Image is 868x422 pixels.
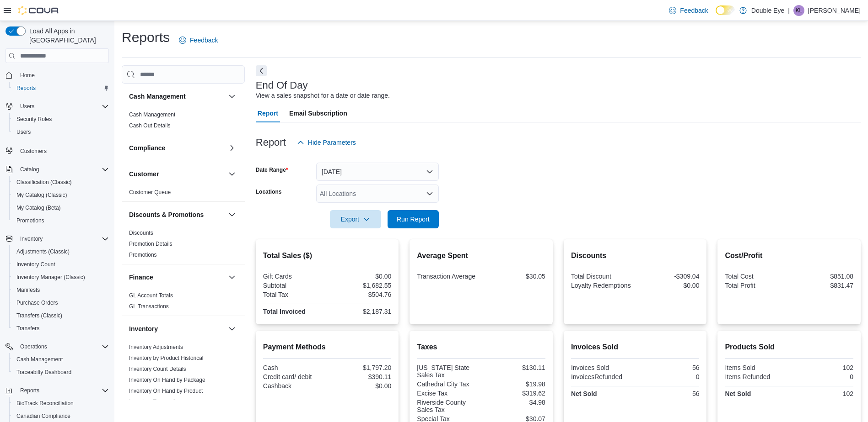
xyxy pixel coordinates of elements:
[226,91,237,102] button: Cash Management
[637,364,699,371] div: 56
[791,390,853,397] div: 102
[129,169,225,179] button: Customer
[9,284,113,296] button: Manifests
[13,190,71,200] a: My Catalog (Classic)
[16,341,51,352] button: Operations
[571,373,633,380] div: InvoicesRefunded
[18,6,59,15] img: Cova
[16,385,109,396] span: Reports
[725,250,853,261] h2: Cost/Profit
[9,296,113,309] button: Purchase Orders
[725,364,787,371] div: Items Sold
[13,246,109,257] span: Adjustments (Classic)
[725,390,751,397] strong: Net Sold
[129,273,225,282] button: Finance
[9,214,113,227] button: Promotions
[16,164,109,175] span: Catalog
[725,282,787,289] div: Total Profit
[13,259,109,270] span: Inventory Count
[13,215,109,226] span: Promotions
[16,356,63,363] span: Cash Management
[129,324,225,333] button: Inventory
[16,70,38,81] a: Home
[256,80,308,91] h3: End Of Day
[571,250,700,261] h2: Discounts
[417,390,479,397] div: Excise Tax
[16,400,74,407] span: BioTrack Reconciliation
[16,385,43,396] button: Reports
[13,83,109,94] span: Reports
[335,210,376,228] span: Export
[129,241,173,247] a: Promotion Details
[16,101,38,112] button: Users
[129,343,183,351] span: Inventory Adjustments
[129,122,171,129] span: Cash Out Details
[13,354,66,365] a: Cash Management
[2,232,113,245] button: Inventory
[13,398,109,409] span: BioTrack Reconciliation
[637,282,699,289] div: $0.00
[16,146,50,157] a: Customers
[129,251,157,258] span: Promotions
[13,285,109,295] span: Manifests
[725,373,787,380] div: Items Refunded
[16,179,72,186] span: Classification (Classic)
[9,309,113,322] button: Transfers (Classic)
[226,272,237,283] button: Finance
[129,292,173,299] a: GL Account Totals
[417,399,479,413] div: Riverside County Sales Tax
[226,169,237,179] button: Customer
[13,83,39,94] a: Reports
[716,5,735,15] input: Dark Mode
[122,109,245,135] div: Cash Management
[637,373,699,380] div: 0
[637,273,699,280] div: -$309.04
[263,382,325,390] div: Cashback
[129,210,204,219] h3: Discounts & Promotions
[13,323,109,334] span: Transfers
[483,364,545,371] div: $130.11
[129,189,171,196] span: Customer Queue
[16,412,70,420] span: Canadian Compliance
[2,100,113,113] button: Users
[13,367,109,378] span: Traceabilty Dashboard
[308,138,356,147] span: Hide Parameters
[13,411,109,422] span: Canadian Compliance
[129,169,159,179] h3: Customer
[13,259,59,270] a: Inventory Count
[16,84,36,92] span: Reports
[263,273,325,280] div: Gift Cards
[16,299,58,306] span: Purchase Orders
[263,282,325,289] div: Subtotal
[725,273,787,280] div: Total Cost
[16,325,39,332] span: Transfers
[129,377,205,383] a: Inventory On Hand by Package
[426,190,433,197] button: Open list of options
[9,397,113,410] button: BioTrack Reconciliation
[129,366,186,372] a: Inventory Count Details
[175,31,221,49] a: Feedback
[263,308,306,315] strong: Total Invoiced
[258,104,278,122] span: Report
[16,69,109,81] span: Home
[2,384,113,397] button: Reports
[129,273,153,282] h3: Finance
[9,126,113,138] button: Users
[13,310,66,321] a: Transfers (Classic)
[256,137,286,148] h3: Report
[20,387,39,394] span: Reports
[13,177,75,188] a: Classification (Classic)
[571,390,597,397] strong: Net Sold
[129,344,183,350] a: Inventory Adjustments
[16,248,70,255] span: Adjustments (Classic)
[751,5,784,16] p: Double Eye
[329,364,391,371] div: $1,797.20
[725,342,853,353] h2: Products Sold
[129,324,158,333] h3: Inventory
[417,380,479,388] div: Cathedral City Tax
[16,204,61,211] span: My Catalog (Beta)
[388,210,439,228] button: Run Report
[417,250,545,261] h2: Average Spent
[16,274,85,281] span: Inventory Manager (Classic)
